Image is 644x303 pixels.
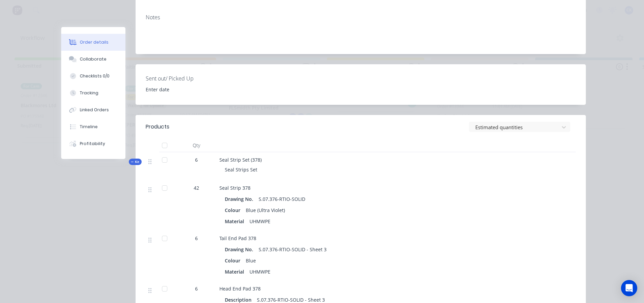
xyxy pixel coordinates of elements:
[219,235,256,241] span: Tail End Pad 378
[80,124,98,130] div: Timeline
[247,216,273,226] div: UHMWPE
[80,39,109,45] div: Order details
[129,159,142,165] button: Kit
[225,205,243,215] div: Colour
[146,14,576,21] div: Notes
[219,185,251,191] span: Seal Strip 378
[256,244,329,254] div: S.07.376-RTIO-SOLID - Sheet 3
[225,267,247,277] div: Material
[219,157,262,163] span: Seal Strip Set (378)
[80,107,109,113] div: Linked Orders
[61,101,125,118] button: Linked Orders
[146,74,230,83] label: Sent out/ Picked Up
[61,135,125,152] button: Profitability
[256,194,308,204] div: S.07.376-RTIO-SOLID
[247,267,273,277] div: UHMWPE
[61,51,125,68] button: Collaborate
[195,285,198,292] span: 6
[80,73,110,79] div: Checklists 0/0
[243,205,288,215] div: Blue (Ultra Violet)
[61,118,125,135] button: Timeline
[80,90,98,96] div: Tracking
[141,84,225,94] input: Enter date
[80,56,106,62] div: Collaborate
[131,159,140,164] span: Kit
[146,123,169,131] div: Products
[176,139,217,152] div: Qty
[225,256,243,265] div: Colour
[243,256,259,265] div: Blue
[195,235,198,242] span: 6
[225,194,256,204] div: Drawing No.
[225,216,247,226] div: Material
[61,85,125,101] button: Tracking
[194,184,199,191] span: 42
[61,34,125,51] button: Order details
[80,141,105,147] div: Profitability
[225,166,257,173] span: Seal Strips Set
[61,68,125,85] button: Checklists 0/0
[195,156,198,163] span: 6
[219,285,261,292] span: Head End Pad 378
[621,280,637,296] div: Open Intercom Messenger
[225,244,256,254] div: Drawing No.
